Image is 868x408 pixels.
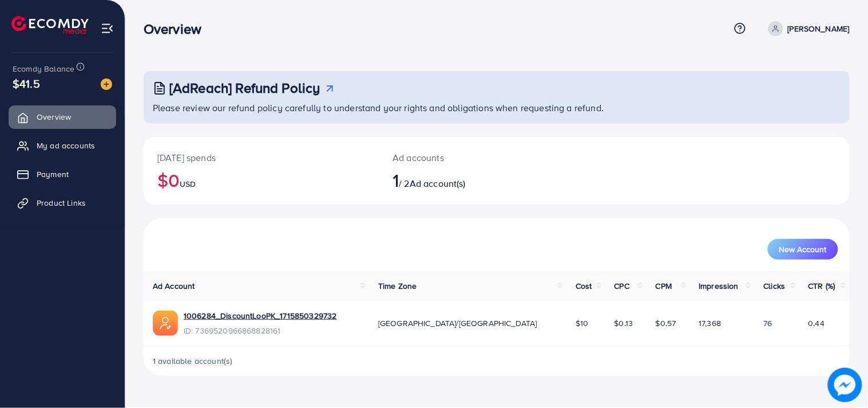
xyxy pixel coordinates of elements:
span: CTR (%) [808,280,835,292]
span: CPM [656,280,672,292]
span: Ad Account [153,280,195,292]
span: 0.44 [808,317,825,329]
span: $41.5 [13,75,40,92]
span: [GEOGRAPHIC_DATA]/[GEOGRAPHIC_DATA] [378,317,537,329]
h3: Overview [144,21,211,37]
span: USD [180,178,196,190]
span: 17,368 [699,317,722,329]
span: $10 [576,317,588,329]
h2: $0 [157,169,365,191]
span: $0.57 [656,317,676,329]
a: [PERSON_NAME] [764,21,850,36]
span: Clicks [764,280,786,292]
span: ID: 7369520966868828161 [184,325,337,336]
h2: / 2 [393,169,542,191]
span: Product Links [37,197,86,209]
img: menu [101,22,114,35]
img: image [101,79,112,90]
p: Ad accounts [393,151,542,164]
a: Product Links [9,191,116,214]
p: [DATE] spends [157,151,365,164]
a: My ad accounts [9,134,116,157]
span: Cost [576,280,592,292]
p: [PERSON_NAME] [788,22,850,36]
h3: [AdReach] Refund Policy [169,80,320,96]
a: Payment [9,163,116,186]
span: Ad account(s) [410,177,466,190]
span: Impression [699,280,739,292]
span: $0.13 [615,317,633,329]
span: 1 [393,167,399,193]
span: My ad accounts [37,140,95,151]
img: ic-ads-acc.e4c84228.svg [153,311,178,336]
a: 1006284_DiscountLooPK_1715850329732 [184,310,337,321]
span: 76 [764,317,772,329]
span: New Account [779,245,827,253]
p: Please review our refund policy carefully to understand your rights and obligations when requesti... [153,101,843,115]
span: Time Zone [378,280,417,292]
a: Overview [9,105,116,128]
img: logo [11,16,89,34]
span: CPC [615,280,629,292]
span: 1 available account(s) [153,355,233,367]
img: image [828,368,862,402]
button: New Account [768,239,838,260]
span: Payment [37,168,69,180]
span: Ecomdy Balance [13,63,74,74]
span: Overview [37,111,71,123]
